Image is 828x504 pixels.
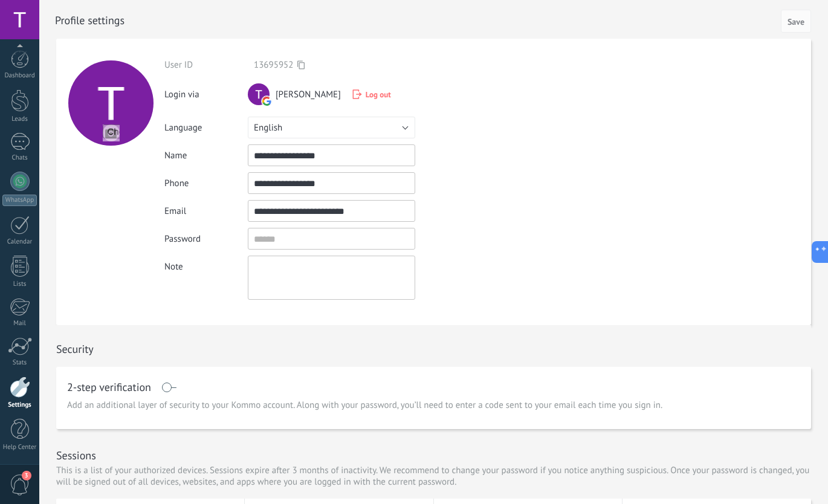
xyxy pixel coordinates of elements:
div: Note [164,256,248,273]
div: Lists [2,280,37,288]
div: Stats [2,359,37,367]
div: Language [164,122,248,134]
div: Chats [2,154,37,162]
div: Calendar [2,238,37,246]
span: 13695952 [254,59,293,71]
span: Save [788,18,804,26]
span: Add an additional layer of security to your Kommo account. Along with your password, you’ll need ... [67,399,662,412]
div: Dashboard [2,72,37,80]
h1: Security [56,342,94,356]
span: English [254,122,282,134]
div: User ID [164,59,248,71]
div: Help Center [2,444,37,451]
div: Phone [164,178,248,189]
span: [PERSON_NAME] [276,89,341,100]
div: Mail [2,320,37,328]
div: Email [164,205,248,217]
h1: 2-step verification [67,383,151,392]
div: WhatsApp [2,195,37,206]
div: Login via [164,82,248,100]
button: Save [781,10,811,33]
span: 3 [22,471,31,480]
div: Password [164,233,248,245]
div: Leads [2,115,37,123]
button: English [248,117,415,138]
div: Settings [2,401,37,409]
span: Log out [366,89,391,100]
p: This is a list of your authorized devices. Sessions expire after 3 months of inactivity. We recom... [56,465,811,488]
div: Name [164,150,248,161]
h1: Sessions [56,448,96,462]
